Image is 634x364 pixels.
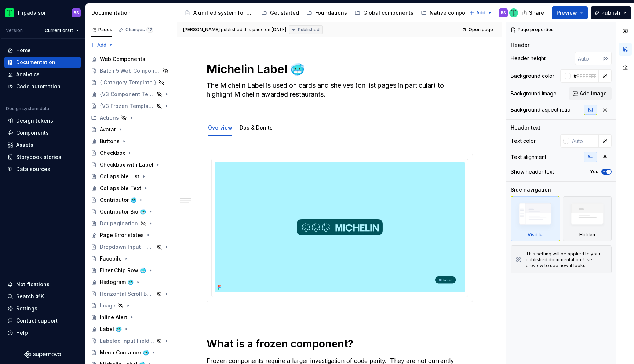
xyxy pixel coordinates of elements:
[88,112,174,124] div: Actions
[100,149,125,157] div: Checkbox
[88,347,174,358] a: Menu Container 🥶
[552,6,588,19] button: Preview
[298,27,320,33] span: Published
[183,27,220,33] span: [PERSON_NAME]
[511,106,571,113] div: Background aspect ratio
[529,9,544,17] span: Share
[182,6,466,20] div: Page tree
[125,27,153,33] div: Changes
[4,163,81,175] a: Data sources
[182,7,257,19] a: A unified system for every journey.
[16,293,44,300] div: Search ⌘K
[16,83,61,90] div: Code automation
[100,255,122,262] div: Facepile
[518,6,549,19] button: Share
[363,9,413,17] div: Global components
[571,69,599,83] input: Auto
[100,220,138,227] div: Dot pagination
[4,44,81,56] a: Home
[16,317,58,324] div: Contact support
[511,196,560,241] div: Visible
[6,28,23,33] div: Version
[100,243,154,251] div: Dropdown Input Field 🥶
[4,127,81,139] a: Components
[270,9,299,17] div: Get started
[511,137,536,145] div: Text color
[4,139,81,151] a: Assets
[88,88,174,100] a: {V3 Component Template}
[509,8,518,17] img: Thomas Dittmer
[16,305,37,312] div: Settings
[351,7,416,19] a: Global components
[88,288,174,300] a: Horizontal Scroll Bar Button
[88,159,174,171] a: Checkbox with Label
[16,47,31,54] div: Home
[4,291,81,302] button: Search ⌘K
[16,165,50,173] div: Data sources
[1,5,84,21] button: TripadvisorBS
[88,135,174,147] a: Buttons
[591,6,631,19] button: Publish
[16,71,40,78] div: Analytics
[4,327,81,339] button: Help
[511,55,546,62] div: Header height
[16,153,61,161] div: Storybook stories
[603,55,609,61] p: px
[88,229,174,241] a: Page Error states
[467,8,495,18] button: Add
[579,232,595,238] div: Hidden
[511,168,554,175] div: Show header text
[16,117,53,124] div: Design tokens
[100,349,149,356] div: Menu Container 🥶
[240,124,273,131] a: Dos & Don'ts
[100,185,141,192] div: Collapsible Text
[205,80,471,100] textarea: The Michelin Label is used on cards and shelves (on list pages in particular) to highlight Michel...
[601,9,620,17] span: Publish
[4,81,81,92] a: Code automation
[459,25,496,35] a: Open page
[88,300,174,312] a: Image
[74,10,79,16] div: BS
[430,9,480,17] div: Native components
[590,169,598,175] label: Yes
[575,52,603,65] input: Auto
[100,279,134,286] div: Histogram 🥶
[16,129,49,136] div: Components
[88,40,116,50] button: Add
[100,325,122,333] div: Label 🥶
[100,161,153,168] div: Checkbox with Label
[4,57,81,68] a: Documentation
[100,196,136,204] div: Contributor 🥶
[88,53,174,65] a: Web Components
[580,90,607,97] span: Add image
[100,267,146,274] div: Filter Chip Row 🥶
[88,124,174,135] a: Avatar
[88,182,174,194] a: Collapsible Text
[88,77,174,88] a: { Category Template }
[100,91,154,98] div: {V3 Component Template}
[88,206,174,218] a: Contributor Bio 🥶
[208,124,232,131] a: Overview
[100,302,116,309] div: Image
[4,115,81,127] a: Design tokens
[100,232,144,239] div: Page Error states
[41,25,82,36] button: Current draft
[91,9,174,17] div: Documentation
[88,65,174,77] a: Batch 5 Web Components
[88,265,174,276] a: Filter Chip Row 🥶
[511,41,529,49] div: Header
[193,9,254,17] div: A unified system for every journey.
[16,281,50,288] div: Notifications
[418,7,483,19] a: Native components
[100,79,156,86] div: { Category Template }
[24,351,61,358] a: Supernova Logo
[563,196,612,241] div: Hidden
[4,151,81,163] a: Storybook stories
[97,42,106,48] span: Add
[100,114,119,121] div: Actions
[569,87,612,100] button: Add image
[4,315,81,327] button: Contact support
[88,147,174,159] a: Checkbox
[6,106,49,112] div: Design system data
[511,90,557,97] div: Background image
